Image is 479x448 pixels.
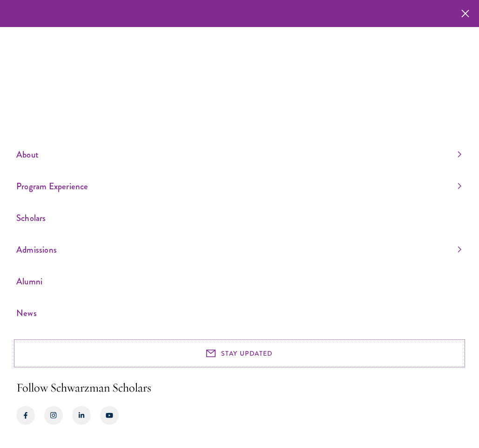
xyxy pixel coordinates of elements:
a: Admissions [16,242,461,257]
h2: Follow Schwarzman Scholars [16,379,463,397]
a: About [16,147,461,162]
a: Program Experience [16,179,461,194]
a: Alumni [16,274,461,289]
a: News [16,305,461,321]
button: STAY UPDATED [16,342,463,365]
a: Scholars [16,210,461,226]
